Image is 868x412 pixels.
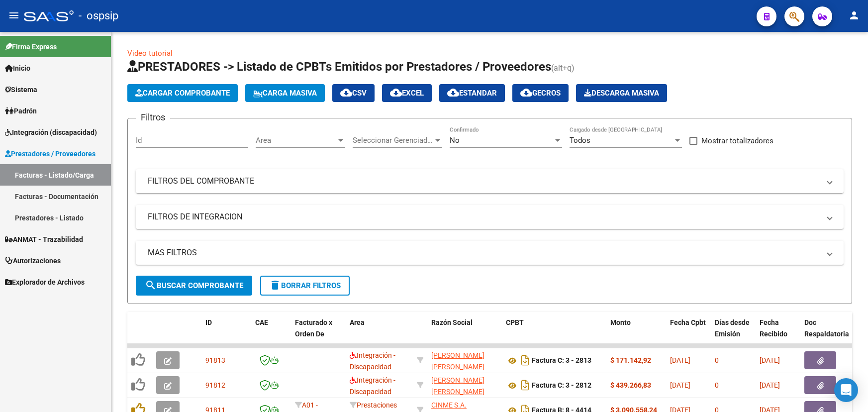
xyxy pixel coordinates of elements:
[606,312,666,356] datatable-header-cell: Monto
[760,318,787,338] span: Fecha Recibido
[340,87,352,99] mat-icon: cloud_download
[431,376,484,396] span: [PERSON_NAME] [PERSON_NAME]
[295,318,332,338] span: Facturado x Orden De
[127,84,238,102] button: Cargar Comprobante
[447,89,497,98] span: Estandar
[756,312,800,356] datatable-header-cell: Fecha Recibido
[255,318,268,326] span: CAE
[253,89,317,98] span: Carga Masiva
[551,63,575,73] span: (alt+q)
[346,312,413,356] datatable-header-cell: Area
[148,247,820,258] mat-panel-title: MAS FILTROS
[79,5,118,27] span: - ospsip
[350,376,395,396] span: Integración - Discapacidad
[431,401,467,409] span: CINME S.A.
[760,381,780,389] span: [DATE]
[205,381,225,389] span: 91812
[848,9,860,21] mat-icon: person
[439,84,505,102] button: Estandar
[201,312,251,356] datatable-header-cell: ID
[670,381,690,389] span: [DATE]
[670,356,690,364] span: [DATE]
[269,279,281,291] mat-icon: delete
[5,255,61,266] span: Autorizaciones
[666,312,711,356] datatable-header-cell: Fecha Cpbt
[350,318,365,326] span: Area
[382,84,432,102] button: EXCEL
[715,318,750,338] span: Días desde Emisión
[519,377,532,393] i: Descargar documento
[670,318,706,326] span: Fecha Cpbt
[350,351,395,371] span: Integración - Discapacidad
[519,352,532,368] i: Descargar documento
[205,318,212,326] span: ID
[5,105,37,116] span: Padrón
[834,378,858,402] div: Open Intercom Messenger
[447,87,459,99] mat-icon: cloud_download
[291,312,346,356] datatable-header-cell: Facturado x Orden De
[260,276,350,296] button: Borrar Filtros
[390,89,424,98] span: EXCEL
[136,241,844,265] mat-expansion-panel-header: MAS FILTROS
[431,318,473,326] span: Razón Social
[340,89,367,98] span: CSV
[127,49,173,58] a: Video tutorial
[610,356,651,364] strong: $ 171.142,92
[5,41,57,52] span: Firma Express
[205,356,225,364] span: 91813
[127,60,551,74] span: PRESTADORES -> Listado de CPBTs Emitidos por Prestadores / Proveedores
[576,84,667,102] app-download-masive: Descarga masiva de comprobantes (adjuntos)
[332,84,375,102] button: CSV
[610,381,651,389] strong: $ 439.266,83
[145,281,243,290] span: Buscar Comprobante
[450,136,460,145] span: No
[520,87,532,99] mat-icon: cloud_download
[136,205,844,229] mat-expansion-panel-header: FILTROS DE INTEGRACION
[390,87,402,99] mat-icon: cloud_download
[269,281,341,290] span: Borrar Filtros
[576,84,667,102] button: Descarga Masiva
[136,169,844,193] mat-expansion-panel-header: FILTROS DEL COMPROBANTE
[8,9,20,21] mat-icon: menu
[5,234,83,245] span: ANMAT - Trazabilidad
[584,89,659,98] span: Descarga Masiva
[251,312,291,356] datatable-header-cell: CAE
[245,84,325,102] button: Carga Masiva
[532,382,591,390] strong: Factura C: 3 - 2812
[5,127,97,138] span: Integración (discapacidad)
[520,89,561,98] span: Gecros
[760,356,780,364] span: [DATE]
[711,312,756,356] datatable-header-cell: Días desde Emisión
[145,279,157,291] mat-icon: search
[701,135,773,147] span: Mostrar totalizadores
[136,110,170,124] h3: Filtros
[5,63,30,74] span: Inicio
[800,312,860,356] datatable-header-cell: Doc Respaldatoria
[135,89,230,98] span: Cargar Comprobante
[353,136,433,145] span: Seleccionar Gerenciador
[431,351,484,371] span: [PERSON_NAME] [PERSON_NAME]
[256,136,336,145] span: Area
[506,318,524,326] span: CPBT
[431,350,498,371] div: 20939208268
[512,84,569,102] button: Gecros
[136,276,252,296] button: Buscar Comprobante
[570,136,590,145] span: Todos
[715,356,719,364] span: 0
[532,357,591,365] strong: Factura C: 3 - 2813
[5,148,96,159] span: Prestadores / Proveedores
[804,318,849,338] span: Doc Respaldatoria
[427,312,502,356] datatable-header-cell: Razón Social
[610,318,631,326] span: Monto
[5,277,85,288] span: Explorador de Archivos
[715,381,719,389] span: 0
[148,211,820,222] mat-panel-title: FILTROS DE INTEGRACION
[502,312,606,356] datatable-header-cell: CPBT
[5,84,37,95] span: Sistema
[431,375,498,396] div: 20939208268
[148,176,820,187] mat-panel-title: FILTROS DEL COMPROBANTE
